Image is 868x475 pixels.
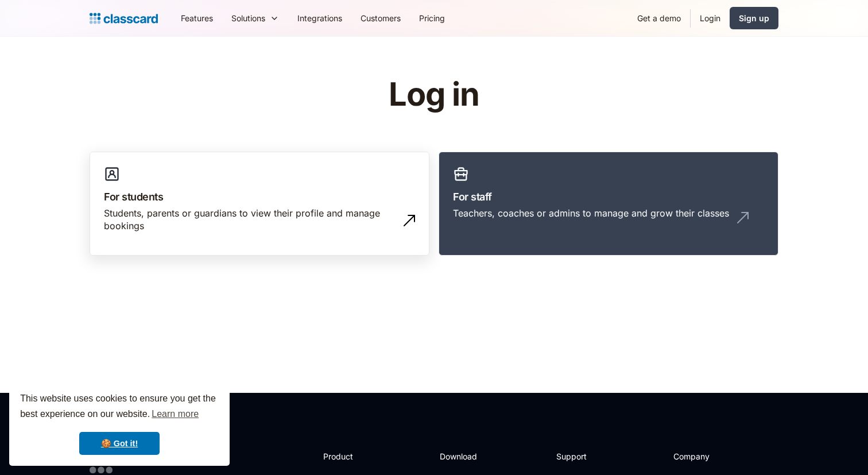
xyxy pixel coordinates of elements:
[172,5,222,31] a: Features
[150,406,200,423] a: learn more about cookies
[231,12,265,24] div: Solutions
[739,12,769,24] div: Sign up
[453,189,764,204] h3: For staff
[252,77,617,113] h1: Log in
[410,5,454,31] a: Pricing
[673,450,750,462] h2: Company
[556,450,603,462] h2: Support
[104,189,415,204] h3: For students
[79,432,160,455] a: dismiss cookie message
[628,5,690,31] a: Get a demo
[222,5,288,31] div: Solutions
[9,381,230,466] div: cookieconsent
[288,5,351,31] a: Integrations
[104,207,392,233] div: Students, parents or guardians to view their profile and manage bookings
[453,207,729,219] div: Teachers, coaches or admins to manage and grow their classes
[439,152,778,256] a: For staffTeachers, coaches or admins to manage and grow their classes
[323,450,385,462] h2: Product
[90,152,429,256] a: For studentsStudents, parents or guardians to view their profile and manage bookings
[20,392,219,423] span: This website uses cookies to ensure you get the best experience on our website.
[351,5,410,31] a: Customers
[90,10,158,26] a: home
[730,7,778,29] a: Sign up
[440,450,487,462] h2: Download
[691,5,730,31] a: Login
